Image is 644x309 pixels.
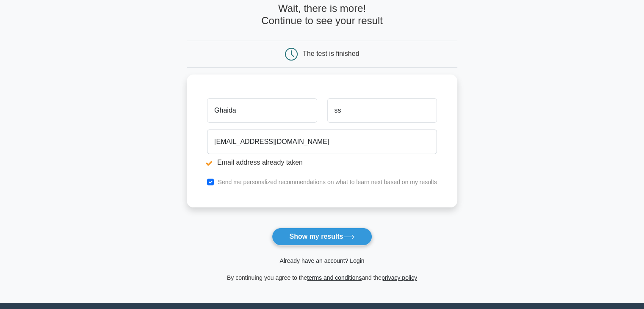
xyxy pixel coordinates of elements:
[182,273,462,283] div: By continuing you agree to the and the
[207,130,437,154] input: Email
[279,257,364,264] a: Already have an account? Login
[327,98,437,123] input: Last name
[187,3,457,27] h4: Wait, there is more! Continue to see your result
[307,274,362,281] a: terms and conditions
[207,157,437,168] li: Email address already taken
[218,179,437,185] label: Send me personalized recommendations on what to learn next based on my results
[381,274,417,281] a: privacy policy
[207,98,317,123] input: First name
[303,50,359,57] div: The test is finished
[272,228,372,246] button: Show my results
